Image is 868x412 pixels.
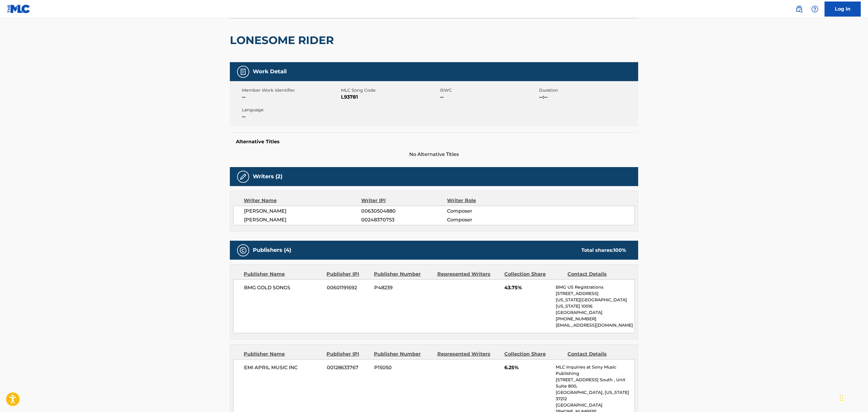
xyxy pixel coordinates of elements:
[7,5,31,13] img: MLC Logo
[825,2,861,17] a: Log In
[556,316,635,322] p: [PHONE_NUMBER]
[374,364,433,371] span: P15050
[556,389,635,402] p: [GEOGRAPHIC_DATA], [US_STATE] 37212
[437,271,500,278] div: Represented Writers
[236,139,632,145] h5: Alternative Titles
[556,364,635,377] p: MLC Inquiries at Sony Music Publishing
[244,197,361,204] div: Writer Name
[326,350,369,358] div: Publisher IPI
[567,350,626,358] div: Contact Details
[374,271,432,278] div: Publisher Number
[240,247,247,254] img: Publishers
[809,3,821,15] div: Help
[556,322,635,328] p: [EMAIL_ADDRESS][DOMAIN_NAME]
[556,284,635,290] p: BMG US Registrations
[796,5,803,13] img: search
[556,297,635,309] p: [US_STATE][GEOGRAPHIC_DATA][US_STATE] 10016
[437,350,500,358] div: Represented Writers
[244,364,322,371] span: EMI APRIL MUSIC INC
[374,284,433,291] span: P48239
[504,350,563,358] div: Collection Share
[440,87,538,93] span: ISWC
[240,68,247,75] img: Work Detail
[447,208,525,215] span: Composer
[242,113,339,120] span: --
[361,216,447,223] span: 00248370753
[811,5,818,13] img: help
[556,402,635,408] p: [GEOGRAPHIC_DATA]
[556,290,635,297] p: [STREET_ADDRESS]
[567,271,626,278] div: Contact Details
[327,364,370,371] span: 00128633767
[504,271,563,278] div: Collection Share
[244,350,322,358] div: Publisher Name
[242,107,339,113] span: Language
[556,309,635,316] p: [GEOGRAPHIC_DATA]
[253,68,287,75] h5: Work Detail
[504,284,551,291] span: 43.75%
[504,364,551,371] span: 6.25%
[242,93,339,101] span: --
[361,197,447,204] div: Writer IPI
[581,247,626,254] div: Total shares:
[240,173,247,180] img: Writers
[440,93,538,101] span: --
[244,284,322,291] span: BMG GOLD SONGS
[253,247,291,254] h5: Publishers (4)
[253,173,282,180] h5: Writers (2)
[447,216,525,223] span: Composer
[326,271,369,278] div: Publisher IPI
[556,377,635,389] p: [STREET_ADDRESS] South , Unit Suite 800,
[539,93,637,101] span: --:--
[840,389,843,407] div: Drag
[341,87,439,93] span: MLC Song Code
[242,87,339,93] span: Member Work Identifier
[793,3,805,15] a: Public Search
[838,383,868,412] iframe: Chat Widget
[244,271,322,278] div: Publisher Name
[447,197,525,204] div: Writer Role
[613,247,626,253] span: 100 %
[539,87,637,93] span: Duration
[374,350,432,358] div: Publisher Number
[341,93,439,101] span: L93781
[230,33,337,47] h2: LONESOME RIDER
[327,284,370,291] span: 00601191692
[361,208,447,215] span: 00630504880
[230,151,638,158] span: No Alternative Titles
[244,208,361,215] span: [PERSON_NAME]
[244,216,361,223] span: [PERSON_NAME]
